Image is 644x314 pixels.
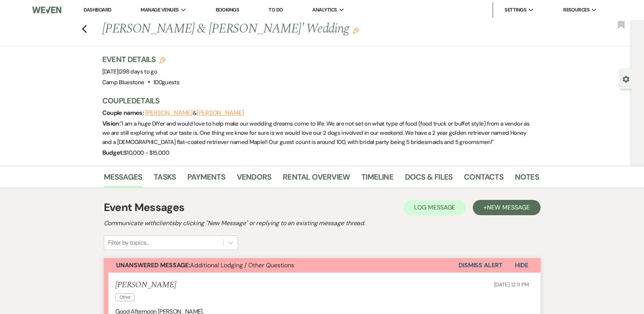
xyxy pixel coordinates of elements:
a: Timeline [361,171,393,188]
h2: Communicate with clients by clicking "New Message" or replying to an existing message thread. [104,219,541,228]
span: $10,000 - $15,000 [124,149,169,157]
span: " I am a huge DIYer and would love to help make our wedding dreams come to life. We are not set o... [102,120,530,146]
span: New Message [487,203,529,211]
a: Dashboard [84,7,111,13]
span: Vision: [102,119,121,128]
strong: Unanswered Message: [116,261,190,269]
button: Hide [503,258,541,273]
span: [DATE] [102,68,157,75]
span: Resources [563,6,590,14]
span: & [145,109,244,117]
button: [PERSON_NAME] [145,110,193,116]
a: Bookings [216,7,239,14]
a: Tasks [154,171,176,188]
span: 298 days to go [120,68,157,75]
span: 100 guests [153,78,179,86]
span: Other [115,293,135,301]
div: Filter by topics... [108,238,149,247]
span: | [118,68,157,75]
a: To Do [269,7,283,13]
span: Budget: [102,149,124,157]
span: Analytics [312,6,337,14]
img: Weven Logo [32,2,61,18]
a: Docs & Files [405,171,452,188]
h3: Couple Details [102,95,531,106]
button: Unanswered Message:Additional Lodging / Other Questions [104,258,459,273]
button: Open lead details [623,75,629,82]
a: Rental Overview [283,171,350,188]
button: Log Message [403,200,466,215]
span: Couple names: [102,109,145,117]
h5: [PERSON_NAME] [115,280,176,290]
button: +New Message [473,200,540,215]
a: Vendors [237,171,271,188]
button: Edit [353,27,359,34]
button: Dismiss Alert [459,258,503,273]
a: Messages [104,171,143,188]
h1: Event Messages [104,200,185,216]
button: [PERSON_NAME] [197,110,244,116]
span: Additional Lodging / Other Questions [116,261,294,269]
a: Payments [187,171,225,188]
span: Manage Venues [141,6,179,14]
h3: Event Details [102,54,180,65]
a: Notes [515,171,539,188]
span: Hide [515,261,528,269]
span: Log Message [414,203,455,211]
h1: [PERSON_NAME] & [PERSON_NAME]' Wedding [102,20,446,38]
a: Contacts [464,171,503,188]
span: Settings [505,6,526,14]
span: [DATE] 12:11 PM [494,281,529,288]
span: Camp Bluestone [102,78,144,86]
